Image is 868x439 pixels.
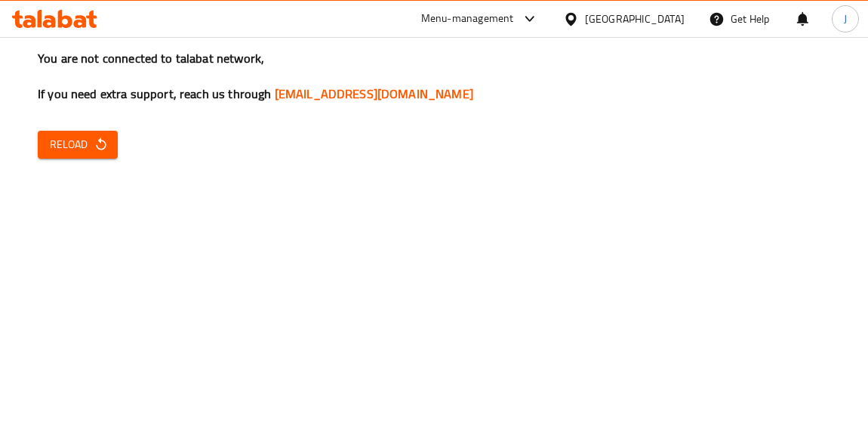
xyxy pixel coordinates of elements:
button: Reload [38,131,118,159]
h3: You are not connected to talabat network, If you need extra support, reach us through [38,50,830,103]
div: Menu-management [421,10,514,28]
span: J [844,11,847,27]
span: Reload [50,135,106,154]
div: [GEOGRAPHIC_DATA] [585,11,685,27]
a: [EMAIL_ADDRESS][DOMAIN_NAME] [275,82,473,105]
